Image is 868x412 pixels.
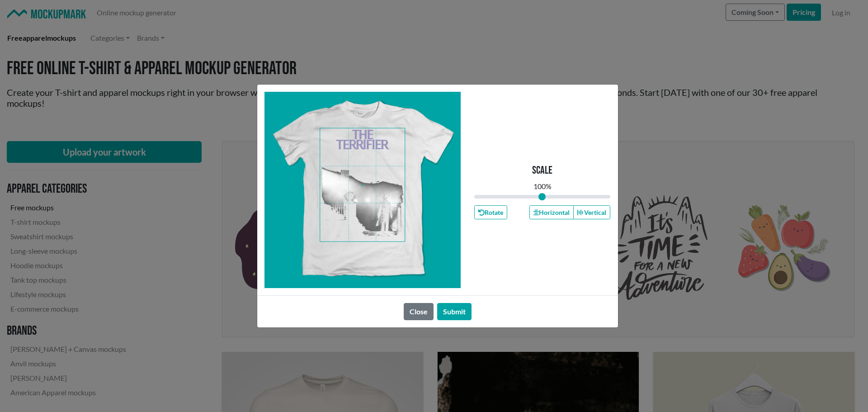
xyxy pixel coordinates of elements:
[474,205,507,219] button: Rotate
[532,164,552,177] p: Scale
[404,303,434,320] button: Close
[573,205,610,219] button: Vertical
[533,181,552,192] div: 100 %
[437,303,472,320] button: Submit
[529,205,574,219] button: Horizontal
